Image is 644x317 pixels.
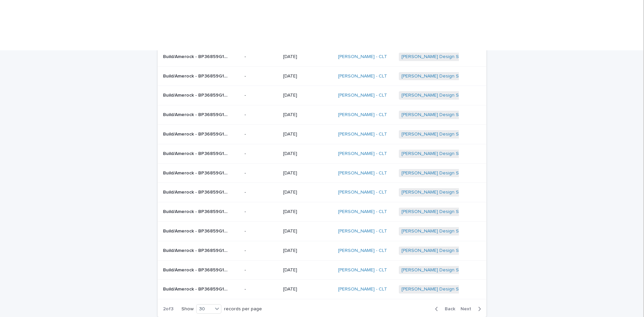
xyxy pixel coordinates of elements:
p: - [245,267,278,273]
a: [PERSON_NAME] Design Studio | Inbound Shipment | 24072 [401,190,530,195]
tr: Build/Amerock - BP36859G10 | 73205Build/Amerock - BP36859G10 | 73205 -[DATE][PERSON_NAME] - CLT [... [158,260,486,280]
p: Build/Amerock - BP36859G10 | 73204 [163,208,231,215]
tr: Build/Amerock - BP36859G10 | 73220Build/Amerock - BP36859G10 | 73220 -[DATE][PERSON_NAME] - CLT [... [158,66,486,86]
p: [DATE] [283,112,333,118]
p: Build/Amerock - BP36859G10 | 73206 [163,130,231,137]
p: [DATE] [283,267,333,273]
tr: Build/Amerock - BP36859G10 | 73226Build/Amerock - BP36859G10 | 73226 -[DATE][PERSON_NAME] - CLT [... [158,183,486,202]
p: [DATE] [283,248,333,254]
a: [PERSON_NAME] Design Studio | Inbound Shipment | 24072 [401,112,530,118]
span: Next [461,307,475,311]
tr: Build/Amerock - BP36859G10 | 73216Build/Amerock - BP36859G10 | 73216 -[DATE][PERSON_NAME] - CLT [... [158,105,486,125]
p: Build/Amerock - BP36859G10 | 73205 [163,266,231,273]
a: [PERSON_NAME] - CLT [338,248,387,254]
a: [PERSON_NAME] Design Studio | Inbound Shipment | 24072 [401,73,530,79]
a: [PERSON_NAME] Design Studio | Inbound Shipment | 24072 [401,151,530,157]
tr: Build/Amerock - BP36859G10 | 73223Build/Amerock - BP36859G10 | 73223 -[DATE][PERSON_NAME] - CLT [... [158,144,486,163]
a: [PERSON_NAME] - CLT [338,190,387,195]
p: - [245,151,278,157]
p: - [245,112,278,118]
p: [DATE] [283,209,333,215]
p: Build/Amerock - BP36859G10 | 73223 [163,150,231,157]
a: [PERSON_NAME] Design Studio | Inbound Shipment | 24072 [401,131,530,137]
tr: Build/Amerock - BP36859G10 | 73206Build/Amerock - BP36859G10 | 73206 -[DATE][PERSON_NAME] - CLT [... [158,124,486,144]
tr: Build/Amerock - BP36859G10 | 73224Build/Amerock - BP36859G10 | 73224 -[DATE][PERSON_NAME] - CLT [... [158,241,486,260]
div: 30 [197,306,213,313]
p: [DATE] [283,131,333,137]
p: Build/Amerock - BP36859G10 | 73226 [163,188,231,195]
a: [PERSON_NAME] Design Studio | Inbound Shipment | 24072 [401,267,530,273]
p: records per page [224,306,262,312]
p: [DATE] [283,93,333,98]
p: [DATE] [283,151,333,157]
p: Build/Amerock - BP36859G10 | 73220 [163,72,231,79]
a: [PERSON_NAME] - CLT [338,93,387,98]
a: [PERSON_NAME] - CLT [338,131,387,137]
p: - [245,54,278,60]
tr: Build/Amerock - BP36859G10 | 73210Build/Amerock - BP36859G10 | 73210 -[DATE][PERSON_NAME] - CLT [... [158,163,486,183]
p: Build/Amerock - BP36859G10 | 73201 [163,53,231,60]
p: Build/Amerock - BP36859G10 | 73198 [163,285,231,292]
p: - [245,248,278,254]
p: - [245,131,278,137]
a: [PERSON_NAME] - CLT [338,228,387,234]
tr: Build/Amerock - BP36859G10 | 73204Build/Amerock - BP36859G10 | 73204 -[DATE][PERSON_NAME] - CLT [... [158,202,486,222]
p: [DATE] [283,228,333,234]
a: [PERSON_NAME] - CLT [338,267,387,273]
a: [PERSON_NAME] - CLT [338,151,387,157]
tr: Build/Amerock - BP36859G10 | 73201Build/Amerock - BP36859G10 | 73201 -[DATE][PERSON_NAME] - CLT [... [158,47,486,66]
a: [PERSON_NAME] Design Studio | Inbound Shipment | 24072 [401,228,530,234]
a: [PERSON_NAME] - CLT [338,54,387,60]
a: [PERSON_NAME] Design Studio | Inbound Shipment | 24072 [401,54,530,60]
p: [DATE] [283,54,333,60]
p: - [245,286,278,292]
a: [PERSON_NAME] - CLT [338,112,387,118]
a: [PERSON_NAME] Design Studio | Inbound Shipment | 24072 [401,170,530,176]
p: - [245,209,278,215]
tr: Build/Amerock - BP36859G10 | 73208Build/Amerock - BP36859G10 | 73208 -[DATE][PERSON_NAME] - CLT [... [158,221,486,241]
a: [PERSON_NAME] - CLT [338,73,387,79]
a: [PERSON_NAME] Design Studio | Inbound Shipment | 24072 [401,248,530,254]
p: - [245,190,278,195]
tr: Build/Amerock - BP36859G10 | 73221Build/Amerock - BP36859G10 | 73221 -[DATE][PERSON_NAME] - CLT [... [158,86,486,105]
a: [PERSON_NAME] - CLT [338,170,387,176]
p: [DATE] [283,190,333,195]
p: Show [181,306,194,312]
p: Build/Amerock - BP36859G10 | 73221 [163,91,231,98]
a: [PERSON_NAME] - CLT [338,286,387,292]
p: - [245,228,278,234]
button: Next [458,306,486,312]
p: [DATE] [283,170,333,176]
p: - [245,170,278,176]
a: [PERSON_NAME] - CLT [338,209,387,215]
button: Back [430,306,458,312]
p: [DATE] [283,286,333,292]
tr: Build/Amerock - BP36859G10 | 73198Build/Amerock - BP36859G10 | 73198 -[DATE][PERSON_NAME] - CLT [... [158,280,486,299]
a: [PERSON_NAME] Design Studio | Inbound Shipment | 24072 [401,209,530,215]
p: Build/Amerock - BP36859G10 | 73208 [163,227,231,234]
p: Build/Amerock - BP36859G10 | 73224 [163,247,231,254]
p: Build/Amerock - BP36859G10 | 73210 [163,169,231,176]
span: Back [441,307,455,311]
a: [PERSON_NAME] Design Studio | Inbound Shipment | 24072 [401,93,530,98]
p: - [245,73,278,79]
p: Build/Amerock - BP36859G10 | 73216 [163,111,231,118]
a: [PERSON_NAME] Design Studio | Inbound Shipment | 24072 [401,286,530,292]
p: - [245,93,278,98]
p: [DATE] [283,73,333,79]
